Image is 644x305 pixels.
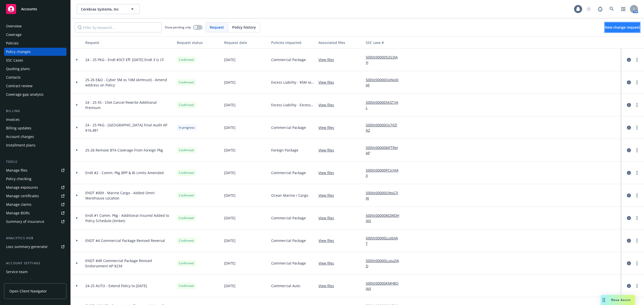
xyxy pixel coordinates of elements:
[224,147,235,153] span: [DATE]
[271,261,306,266] span: Commercial Package
[6,116,20,124] div: Invoices
[4,200,66,209] a: Manage claims
[179,103,194,107] span: Confirmed
[6,192,39,200] div: Manage certificates
[318,40,362,45] div: Associated files
[179,148,194,152] span: Confirmed
[316,36,364,48] button: Associated files
[626,57,632,63] a: circleInformation
[179,261,194,266] span: Confirmed
[6,268,28,276] div: Service team
[4,56,66,64] a: SSC Cases
[179,171,194,175] span: Confirmed
[4,175,66,183] a: Policy checking
[271,147,298,153] span: Foreign Package
[71,116,83,139] div: Toggle Row Expanded
[366,190,404,201] a: 500Vz00000O9qG7IAJ
[210,25,224,30] span: Request
[601,295,635,305] button: Nova Assist
[618,4,628,14] a: Switch app
[71,139,83,162] div: Toggle Row Expanded
[4,209,66,217] a: Manage BORs
[179,284,194,288] span: Confirmed
[271,238,306,243] span: Commercial Package
[85,77,173,88] span: 25-26 E&O - Cyber 5M xs 10M (Amtrust) - Amend Address on Policy
[318,57,338,62] a: View files
[6,243,48,251] div: Loss summary generator
[271,102,314,108] span: Excess Liability - Excess Liability - $15M
[4,159,66,164] div: Tools
[222,36,269,48] button: Request date
[366,281,404,291] a: 500Vz00000KMH8QIAX
[224,57,235,62] span: [DATE]
[4,192,66,200] a: Manage certificates
[71,71,83,94] div: Toggle Row Expanded
[6,56,23,64] div: SSC Cases
[4,124,66,132] a: Billing updates
[634,102,640,108] a: more
[626,125,632,131] a: circleInformation
[271,215,306,221] span: Commercial Package
[318,125,338,130] a: View files
[71,252,83,275] div: Toggle Row Expanded
[85,122,173,133] span: 24 - 25 PKG - [GEOGRAPHIC_DATA] Final Audit AP $16,481
[4,261,66,266] div: Account settings
[634,147,640,153] a: more
[81,7,125,12] span: Cerebras Systems, Inc
[318,102,338,108] a: View files
[634,125,640,131] a: more
[634,79,640,85] a: more
[6,133,34,141] div: Account charges
[634,238,640,244] a: more
[85,100,173,110] span: 24 - 25 XS - CNA Cancel Rewrite Additional Premium
[224,283,235,288] span: [DATE]
[4,39,66,47] a: Policies
[6,218,44,226] div: Summary of insurance
[71,162,83,184] div: Toggle Row Expanded
[626,79,632,85] a: circleInformation
[271,57,306,62] span: Commercial Package
[626,238,632,244] a: circleInformation
[601,295,607,305] div: Drag to move
[634,170,640,176] a: more
[179,238,194,243] span: Confirmed
[605,22,640,32] a: New change request
[4,90,66,98] a: Coverage gap analysis
[318,147,338,153] a: View files
[9,288,47,294] span: Open Client Navigator
[605,25,640,30] span: New change request
[607,4,617,14] a: Search
[71,229,83,252] div: Toggle Row Expanded
[4,183,66,191] a: Manage exposures
[6,31,22,39] div: Coverage
[626,260,632,266] a: circleInformation
[21,7,37,11] span: Accounts
[271,80,314,85] span: Excess Liability - $5M xs $10M (AXA XL)
[85,147,163,153] span: 25-26 Remove BTA Coverage From Foreign Pkg
[611,298,631,302] span: Nova Assist
[634,57,640,63] a: more
[224,40,267,45] div: Request date
[6,141,35,149] div: Installment plans
[366,122,404,133] a: 500Vz00000Qy7XZIAZ
[224,261,235,266] span: [DATE]
[83,36,175,48] button: Request
[85,190,173,201] span: ENDT #009 - Marine Cargo - Added Omni Warehouse Location
[366,213,404,223] a: 500Vz00000MZWDHIA5
[6,90,44,98] div: Coverage gap analysis
[224,80,235,85] span: [DATE]
[318,170,338,175] a: View files
[366,258,404,269] a: 500Vz00000LLqu2IAD
[4,133,66,141] a: Account charges
[6,183,38,191] div: Manage exposures
[634,215,640,221] a: more
[4,218,66,226] a: Summary of insurance
[634,283,640,289] a: more
[71,275,83,297] div: Toggle Row Expanded
[4,276,66,284] a: Sales relationships
[85,283,147,288] span: 24-25 AUTO - Extend Policy to [DATE]
[626,147,632,153] a: circleInformation
[634,192,640,198] a: more
[364,36,406,48] button: SSC case #
[224,102,235,108] span: [DATE]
